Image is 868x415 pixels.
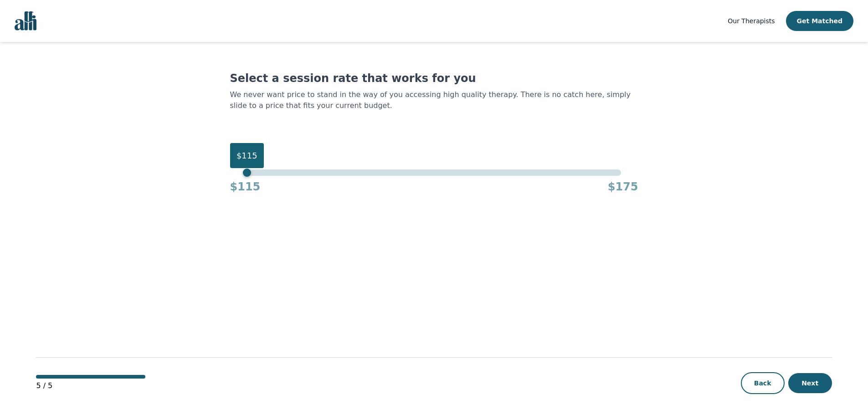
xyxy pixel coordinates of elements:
[15,11,36,31] img: alli logo
[36,380,145,391] p: 5 / 5
[728,15,775,26] a: Our Therapists
[728,17,775,25] span: Our Therapists
[608,179,638,194] h4: $175
[230,89,638,111] p: We never want price to stand in the way of you accessing high quality therapy. There is no catch ...
[230,143,264,168] div: $115
[230,179,261,194] h4: $115
[230,71,638,86] h1: Select a session rate that works for you
[786,11,853,31] button: Get Matched
[741,372,785,394] button: Back
[788,373,832,393] button: Next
